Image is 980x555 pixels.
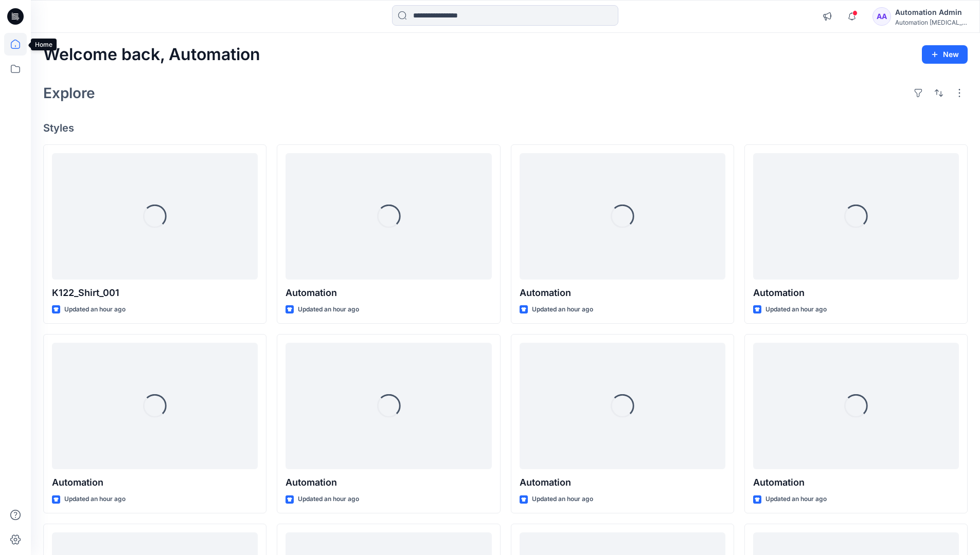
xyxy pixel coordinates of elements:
[286,286,491,300] p: Automation
[43,122,968,134] h4: Styles
[753,475,959,490] p: Automation
[520,286,725,300] p: Automation
[43,45,260,64] h2: Welcome back, Automation
[753,286,959,300] p: Automation
[895,18,967,26] div: Automation [MEDICAL_DATA]...
[765,494,827,505] p: Updated an hour ago
[298,494,359,505] p: Updated an hour ago
[872,7,891,26] div: AA
[520,475,725,490] p: Automation
[532,494,593,505] p: Updated an hour ago
[298,304,359,315] p: Updated an hour ago
[895,6,967,18] div: Automation Admin
[52,475,258,490] p: Automation
[532,304,593,315] p: Updated an hour ago
[43,85,95,101] h2: Explore
[765,304,827,315] p: Updated an hour ago
[64,494,126,505] p: Updated an hour ago
[52,286,258,300] p: K122_Shirt_001
[64,304,126,315] p: Updated an hour ago
[922,45,968,64] button: New
[286,475,491,490] p: Automation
